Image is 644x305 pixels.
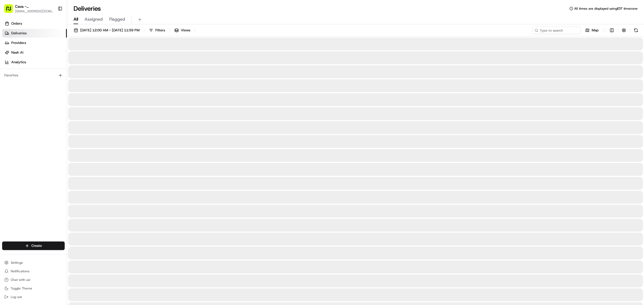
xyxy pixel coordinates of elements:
[71,27,142,34] button: [DATE] 12:00 AM - [DATE] 11:59 PM
[11,60,26,65] span: Analytics
[2,19,67,28] a: Orders
[11,286,32,291] span: Toggle Theme
[85,16,103,23] span: Assigned
[2,259,65,266] button: Settings
[2,276,65,284] button: Chat with us!
[632,27,640,34] button: Refresh
[574,6,638,11] span: All times are displayed using EDT timezone
[15,4,53,9] button: Cava - [PERSON_NAME][GEOGRAPHIC_DATA]
[2,293,65,301] button: Log out
[2,58,67,66] a: Analytics
[74,4,101,13] h1: Deliveries
[2,71,65,80] div: Favorites
[532,27,581,34] input: Type to search
[2,2,56,15] button: Cava - [PERSON_NAME][GEOGRAPHIC_DATA][EMAIL_ADDRESS][DOMAIN_NAME]
[2,285,65,292] button: Toggle Theme
[592,28,599,33] span: Map
[80,28,140,33] span: [DATE] 12:00 AM - [DATE] 11:59 PM
[2,39,67,47] a: Providers
[11,40,26,45] span: Providers
[11,295,22,299] span: Log out
[147,27,167,34] button: Filters
[15,9,53,13] button: [EMAIL_ADDRESS][DOMAIN_NAME]
[172,27,193,34] button: Views
[11,278,30,282] span: Chat with us!
[2,267,65,275] button: Notifications
[109,16,125,23] span: Flagged
[181,28,190,33] span: Views
[11,261,23,265] span: Settings
[583,27,601,34] button: Map
[2,241,65,250] button: Create
[11,50,23,55] span: Nash AI
[2,29,67,38] a: Deliveries
[74,16,78,23] span: All
[2,48,67,57] a: Nash AI
[11,269,30,273] span: Notifications
[11,31,27,36] span: Deliveries
[155,28,165,33] span: Filters
[11,21,22,26] span: Orders
[31,243,42,248] span: Create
